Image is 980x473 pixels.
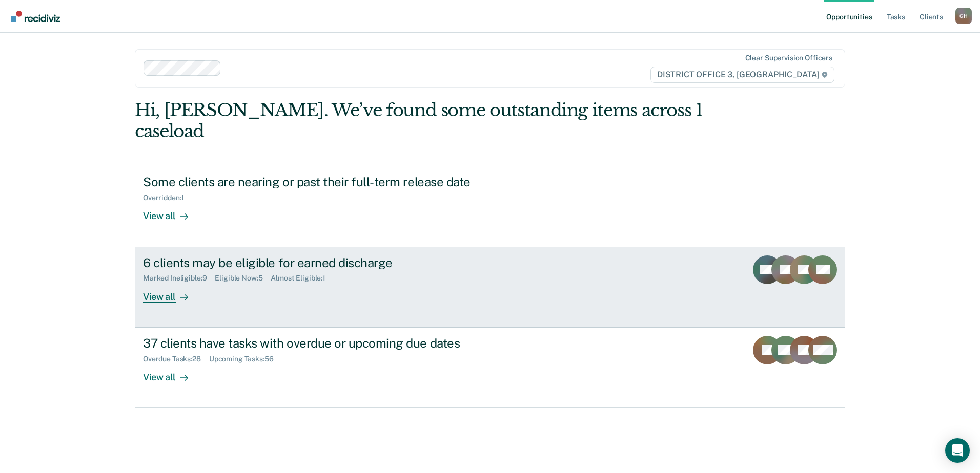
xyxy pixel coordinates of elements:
div: Hi, [PERSON_NAME]. We’ve found some outstanding items across 1 caseload [135,100,703,142]
div: Clear supervision officers [745,54,832,62]
div: G H [955,8,972,24]
div: Overdue Tasks : 28 [143,355,209,363]
div: Upcoming Tasks : 56 [209,355,282,363]
a: 6 clients may be eligible for earned dischargeMarked Ineligible:9Eligible Now:5Almost Eligible:1V... [135,247,845,328]
div: 37 clients have tasks with overdue or upcoming due dates [143,336,503,351]
div: View all [143,363,200,383]
div: View all [143,283,200,303]
div: Eligible Now : 5 [215,274,271,283]
div: Marked Ineligible : 9 [143,274,215,283]
a: Some clients are nearing or past their full-term release dateOverridden:1View all [135,166,845,247]
div: Open Intercom Messenger [945,438,970,463]
button: Profile dropdown button [955,8,972,24]
a: 37 clients have tasks with overdue or upcoming due datesOverdue Tasks:28Upcoming Tasks:56View all [135,328,845,408]
span: DISTRICT OFFICE 3, [GEOGRAPHIC_DATA] [650,67,834,83]
div: 6 clients may be eligible for earned discharge [143,255,503,270]
img: Recidiviz [11,11,60,22]
div: Some clients are nearing or past their full-term release date [143,175,503,189]
div: View all [143,202,200,222]
div: Overridden : 1 [143,193,192,202]
div: Almost Eligible : 1 [271,274,334,283]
